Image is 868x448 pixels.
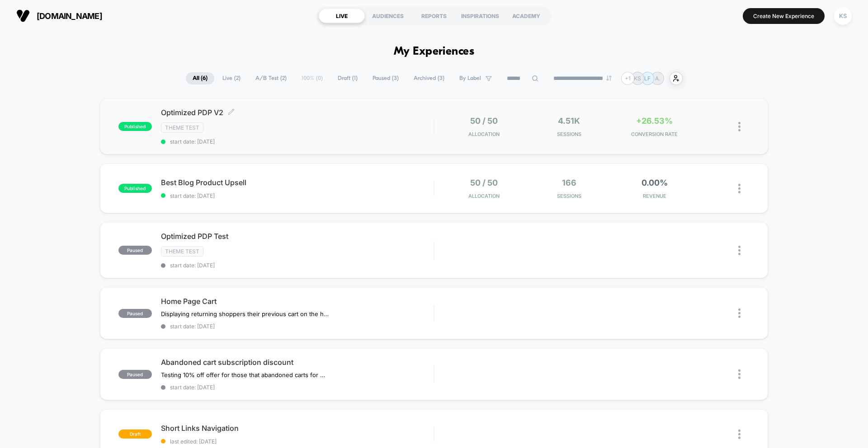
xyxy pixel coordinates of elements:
[161,232,434,241] span: Optimized PDP Test
[831,7,854,25] button: KS
[331,72,364,84] span: Draft ( 1 )
[365,9,411,23] div: AUDIENCES
[834,7,852,25] div: KS
[738,246,741,255] img: close
[738,429,741,439] img: close
[411,9,457,23] div: REPORTS
[470,178,498,187] span: 50 / 50
[468,193,500,199] span: Allocation
[558,116,580,126] span: 4.51k
[459,75,481,82] span: By Label
[738,184,741,193] img: close
[655,75,660,82] p: A.
[37,11,102,21] span: [DOMAIN_NAME]
[161,424,434,433] span: Short Links Navigation
[249,72,293,84] span: A/B Test ( 2 )
[118,122,152,131] span: published
[319,9,365,23] div: LIVE
[366,72,406,84] span: Paused ( 3 )
[216,72,247,84] span: Live ( 2 )
[407,72,451,84] span: Archived ( 3 )
[161,192,434,199] span: start date: [DATE]
[161,310,329,317] span: Displaying returning shoppers their previous cart on the home page
[621,72,634,85] div: + 1
[642,178,668,187] span: 0.00%
[161,371,329,378] span: Testing 10% off offer for those that abandoned carts for melts subscription.
[468,131,500,137] span: Allocation
[470,116,498,126] span: 50 / 50
[118,370,152,379] span: paused
[161,323,434,330] span: start date: [DATE]
[394,45,475,58] h1: My Experiences
[636,116,673,126] span: +26.53%
[529,131,610,137] span: Sessions
[161,138,434,145] span: start date: [DATE]
[161,246,203,257] span: Theme Test
[118,246,152,255] span: paused
[161,108,434,117] span: Optimized PDP V2
[161,178,434,187] span: Best Blog Product Upsell
[738,308,741,318] img: close
[161,384,434,391] span: start date: [DATE]
[743,8,825,24] button: Create New Experience
[614,131,695,137] span: CONVERSION RATE
[161,262,434,269] span: start date: [DATE]
[606,75,612,81] img: end
[16,9,30,23] img: Visually logo
[529,193,610,199] span: Sessions
[118,429,152,439] span: draft
[161,438,434,445] span: last edited: [DATE]
[14,9,105,23] button: [DOMAIN_NAME]
[457,9,503,23] div: INSPIRATIONS
[738,369,741,379] img: close
[644,75,651,82] p: LF
[161,358,434,367] span: Abandoned cart subscription discount
[634,75,641,82] p: KS
[503,9,549,23] div: ACADEMY
[161,297,434,306] span: Home Page Cart
[562,178,576,187] span: 166
[118,184,152,193] span: published
[186,72,214,84] span: All ( 6 )
[738,122,741,131] img: close
[118,309,152,318] span: paused
[161,122,203,133] span: Theme Test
